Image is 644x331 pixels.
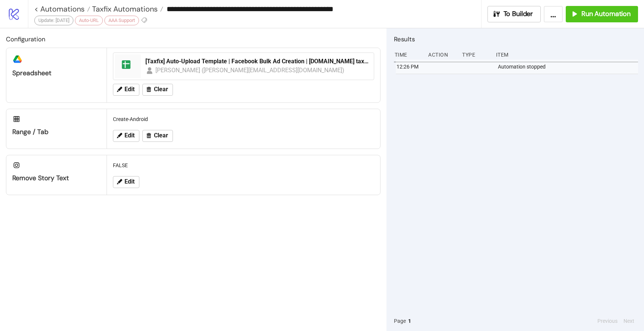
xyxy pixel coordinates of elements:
div: 12:26 PM [396,60,424,74]
h2: Results [394,34,638,44]
span: Edit [124,86,135,93]
span: Edit [124,132,135,139]
span: Taxfix Automations [90,4,158,14]
button: To Builder [487,6,541,22]
button: Run Automation [566,6,638,22]
button: Edit [113,130,139,142]
div: Remove Story Text [12,174,101,182]
div: Action [427,48,456,62]
div: [Taxfix] Auto-Upload Template | Facebook Bulk Ad Creation | [DOMAIN_NAME] taxfix [145,57,369,66]
span: Clear [154,86,168,93]
span: Page [394,317,406,325]
div: Spreadsheet [12,69,101,77]
button: Next [621,317,637,325]
div: Type [461,48,490,62]
div: Auto-URL [75,16,103,25]
div: Item [495,48,638,62]
button: Clear [142,130,173,142]
span: Clear [154,132,168,139]
button: ... [544,6,563,22]
div: Update: [DATE] [34,16,73,25]
div: Create-Android [110,112,377,126]
div: [PERSON_NAME] ([PERSON_NAME][EMAIL_ADDRESS][DOMAIN_NAME]) [155,66,345,75]
div: Time [394,48,423,62]
span: To Builder [503,10,533,18]
div: FALSE [110,158,377,172]
span: Edit [124,178,135,185]
button: Edit [113,176,139,188]
a: Taxfix Automations [90,5,163,13]
div: Range / Tab [12,128,101,136]
button: Edit [113,84,139,96]
button: Clear [142,84,173,96]
a: < Automations [34,5,90,13]
span: Run Automation [581,10,631,18]
h2: Configuration [6,34,381,44]
button: Previous [595,317,620,325]
div: Automation stopped [497,60,640,74]
div: AAA Support [104,16,139,25]
button: 1 [406,317,413,325]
